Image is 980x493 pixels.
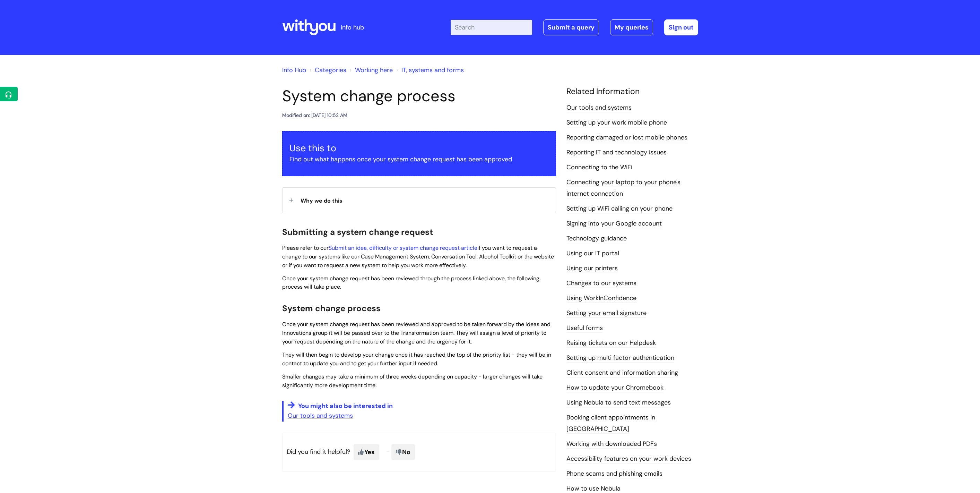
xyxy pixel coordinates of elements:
[566,368,678,377] a: Client consent and information sharing
[566,294,636,303] a: Using WorkInConfidence
[282,227,433,237] span: Submitting a system change request
[566,454,691,464] a: Accessibility features on your work devices
[543,19,599,35] a: Submit a query
[566,264,618,273] a: Using our printers
[282,373,543,389] span: Smaller changes may take a minimum of three weeks depending on capacity - larger changes will tak...
[289,143,549,154] h3: Use this to
[451,20,532,35] input: Search
[451,19,698,35] div: | -
[566,279,636,288] a: Changes to our systems
[566,133,687,142] a: Reporting damaged or lost mobile phones
[348,65,393,76] li: Working here
[391,444,415,460] span: No
[566,309,647,318] a: Setting your email signature
[329,244,477,252] a: Submit an idea, difficulty or system change request article
[566,148,667,157] a: Reporting IT and technology issues
[566,219,662,228] a: Signing into your Google account
[401,66,464,74] a: IT, systems and forms
[315,66,346,74] a: Categories
[566,204,673,213] a: Setting up WiFi calling on your phone
[566,413,655,433] a: Booking client appointments in [GEOGRAPHIC_DATA]
[282,66,306,74] a: Info Hub
[566,324,603,333] a: Useful forms
[288,411,353,420] a: Our tools and systems
[308,65,346,76] li: Solution home
[354,444,379,460] span: Yes
[566,398,671,407] a: Using Nebula to send text messages
[355,66,393,74] a: Working here
[610,19,653,35] a: My queries
[566,339,656,348] a: Raising tickets on our Helpdesk
[664,19,698,35] a: Sign out
[566,103,632,112] a: Our tools and systems
[282,87,556,105] h1: System change process
[341,22,364,33] p: info hub
[566,178,680,198] a: Connecting your laptop to your phone's internet connection
[282,433,556,471] p: Did you find it helpful?
[566,469,662,478] a: Phone scams and phishing emails
[394,65,464,76] li: IT, systems and forms
[566,440,657,449] a: Working with downloaded PDFs
[282,275,539,291] span: Once your system change request has been reviewed through the process linked above, the following...
[282,351,551,367] span: They will then begin to develop your change once it has reached the top of the priority list - th...
[566,87,698,96] h4: Related Information
[566,163,632,172] a: Connecting to the WiFi
[282,111,347,120] div: Modified on: [DATE] 10:52 AM
[566,234,627,243] a: Technology guidance
[282,303,381,314] span: System change process
[566,383,664,392] a: How to update your Chromebook
[566,249,619,258] a: Using our IT portal
[566,118,667,127] a: Setting up your work mobile phone
[566,354,674,363] a: Setting up multi factor authentication
[282,321,550,345] span: Once your system change request has been reviewed and approved to be taken forward by the Ideas a...
[298,402,393,410] span: You might also be interested in
[289,154,549,165] p: Find out what happens once your system change request has been approved
[301,197,342,204] span: Why we do this
[282,244,554,269] span: Please refer to our if you want to request a change to our systems like our Case Management Syste...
